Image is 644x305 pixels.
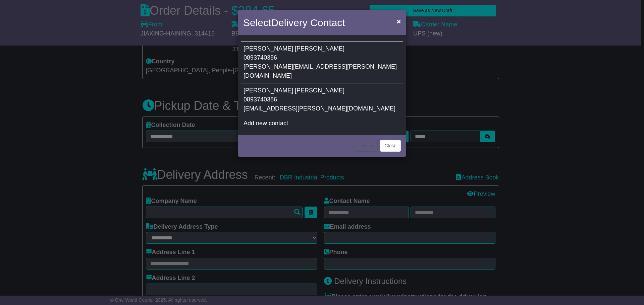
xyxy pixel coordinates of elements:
span: [PERSON_NAME] [295,45,344,52]
button: Close [393,14,404,28]
span: Delivery [271,17,307,28]
span: 0893740386 [244,54,277,61]
button: < Back [355,140,378,152]
span: [EMAIL_ADDRESS][PERSON_NAME][DOMAIN_NAME] [244,105,395,112]
span: Add new contact [244,120,288,127]
span: [PERSON_NAME] [244,45,293,52]
span: [PERSON_NAME] [295,87,344,94]
button: Close [380,140,401,152]
span: 0893740386 [244,96,277,103]
h4: Select [243,15,345,30]
span: [PERSON_NAME][EMAIL_ADDRESS][PERSON_NAME][DOMAIN_NAME] [244,63,397,79]
span: [PERSON_NAME] [244,87,293,94]
span: Contact [310,17,345,28]
span: × [397,17,401,25]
